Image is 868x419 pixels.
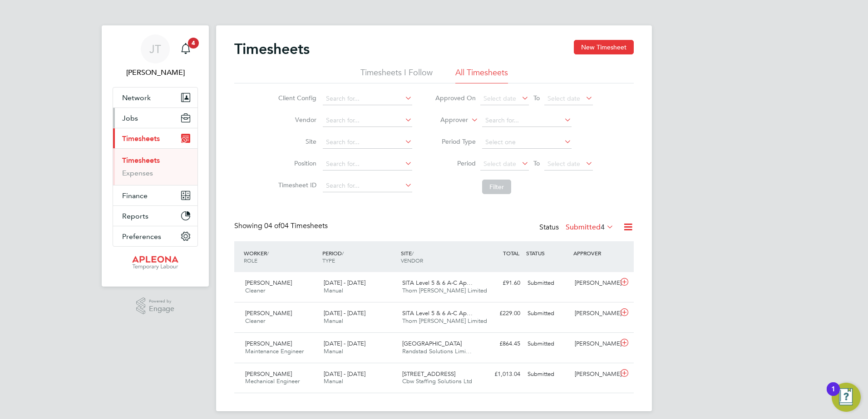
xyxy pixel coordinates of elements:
button: Filter [482,180,511,194]
span: 04 of [264,221,281,230]
input: Select one [482,136,572,149]
div: APPROVER [571,245,618,261]
span: Manual [324,377,343,385]
button: New Timesheet [574,40,634,54]
input: Search for... [482,114,572,127]
span: Select date [483,160,516,168]
input: Search for... [323,180,412,192]
span: Randstad Solutions Limi… [402,347,472,355]
div: Timesheets [113,148,197,185]
button: Timesheets [113,128,197,148]
span: Cbw Staffing Solutions Ltd [402,377,472,385]
span: Thorn [PERSON_NAME] Limited [402,287,487,294]
div: WORKER [242,245,320,268]
label: Site [276,137,316,146]
div: [PERSON_NAME] [571,276,618,291]
div: Submitted [524,276,571,291]
a: Timesheets [122,156,160,165]
span: Select date [547,94,580,102]
span: [GEOGRAPHIC_DATA] [402,340,462,347]
span: [DATE] - [DATE] [324,340,365,347]
label: Client Config [276,94,316,102]
span: JT [149,43,161,55]
img: apleona-logo-retina.png [132,256,178,270]
div: £1,013.04 [477,367,524,382]
span: Powered by [149,297,174,305]
span: Julie Tante [113,67,198,78]
label: Approver [427,116,468,125]
label: Submitted [566,223,614,232]
a: JT[PERSON_NAME] [113,34,198,78]
div: Submitted [524,367,571,382]
span: Reports [122,212,148,220]
div: [PERSON_NAME] [571,306,618,321]
li: All Timesheets [455,67,508,83]
div: £229.00 [477,306,524,321]
li: Timesheets I Follow [360,67,433,83]
button: Open Resource Center, 1 new notification [832,383,861,412]
a: Expenses [122,169,153,177]
div: 1 [831,389,835,401]
button: Jobs [113,108,197,128]
span: [DATE] - [DATE] [324,309,365,317]
button: Preferences [113,226,197,246]
a: Go to home page [113,256,198,270]
span: [PERSON_NAME] [245,340,292,347]
input: Search for... [323,136,412,149]
span: Cleaner [245,287,265,294]
span: Manual [324,287,343,294]
span: [DATE] - [DATE] [324,279,365,287]
span: [DATE] - [DATE] [324,370,365,378]
span: Timesheets [122,134,160,143]
span: TYPE [322,257,335,264]
span: 04 Timesheets [264,221,328,230]
span: [PERSON_NAME] [245,279,292,287]
span: / [267,249,269,257]
div: £91.60 [477,276,524,291]
span: / [342,249,344,257]
input: Search for... [323,158,412,171]
label: Period [435,159,476,167]
div: STATUS [524,245,571,261]
h2: Timesheets [234,40,310,58]
span: To [531,92,542,104]
span: VENDOR [401,257,423,264]
span: [PERSON_NAME] [245,370,292,378]
span: Maintenance Engineer [245,347,304,355]
span: Select date [547,160,580,168]
span: Cleaner [245,317,265,325]
div: Status [539,221,616,234]
div: [PERSON_NAME] [571,367,618,382]
button: Reports [113,206,197,226]
label: Position [276,159,316,167]
label: Period Type [435,137,476,146]
span: [STREET_ADDRESS] [402,370,455,378]
button: Finance [113,185,197,205]
span: Mechanical Engineer [245,377,300,385]
span: Thorn [PERSON_NAME] Limited [402,317,487,325]
span: To [531,157,542,169]
label: Approved On [435,94,476,102]
span: SITA Level 5 & 6 A-C Ap… [402,309,473,317]
span: Engage [149,305,174,313]
div: [PERSON_NAME] [571,336,618,351]
div: Showing [234,221,330,231]
button: Network [113,88,197,107]
div: Submitted [524,336,571,351]
span: SITA Level 5 & 6 A-C Ap… [402,279,473,287]
div: Submitted [524,306,571,321]
nav: Main navigation [102,25,209,287]
input: Search for... [323,114,412,127]
div: £864.45 [477,336,524,351]
input: Search for... [323,93,412,105]
span: Manual [324,347,343,355]
div: SITE [399,245,477,268]
span: Jobs [122,114,138,122]
a: Powered byEngage [136,297,175,315]
a: 4 [177,34,195,63]
span: 4 [601,223,605,232]
label: Vendor [276,116,316,124]
span: TOTAL [503,249,519,257]
span: Manual [324,317,343,325]
span: Preferences [122,232,161,241]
